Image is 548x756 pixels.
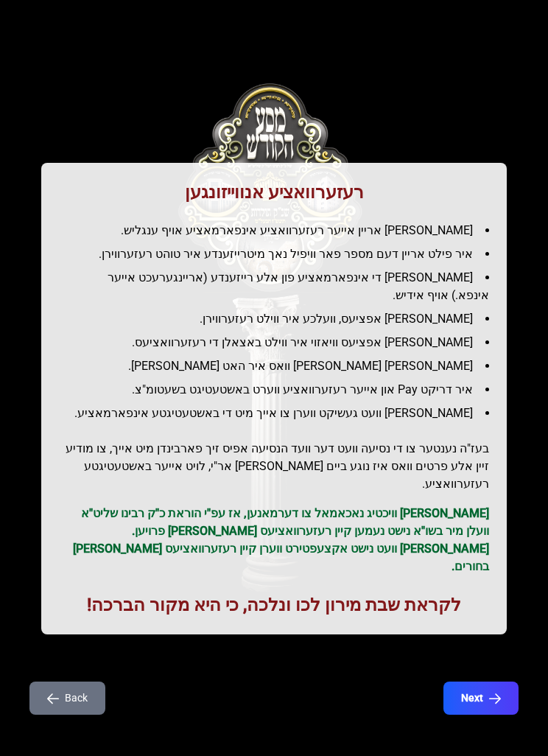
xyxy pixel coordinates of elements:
[71,269,489,304] li: [PERSON_NAME] די אינפארמאציע פון אלע רייזענדע (אריינגערעכט אייער אינפא.) אויף אידיש.
[443,682,519,715] button: Next
[71,357,489,375] li: [PERSON_NAME] [PERSON_NAME] וואס איר האט [PERSON_NAME].
[71,222,489,239] li: [PERSON_NAME] אריין אייער רעזערוואציע אינפארמאציע אויף ענגליש.
[71,310,489,328] li: [PERSON_NAME] אפציעס, וועלכע איר ווילט רעזערווירן.
[71,245,489,263] li: איר פילט אריין דעם מספר פאר וויפיל נאך מיטרייזענדע איר טוהט רעזערווירן.
[59,505,489,575] p: [PERSON_NAME] וויכטיג נאכאמאל צו דערמאנען, אז עפ"י הוראת כ"ק רבינו שליט"א וועלן מיר בשו"א נישט נע...
[59,440,489,493] h2: בעז"ה נענטער צו די נסיעה וועט דער וועד הנסיעה אפיס זיך פארבינדן מיט אייך, צו מודיע זיין אלע פרטים...
[71,381,489,399] li: איר דריקט Pay און אייער רעזערוואציע ווערט באשטעטיגט בשעטומ"צ.
[29,682,105,715] button: Back
[71,405,489,422] li: [PERSON_NAME] וועט געשיקט ווערן צו אייך מיט די באשטעטיגטע אינפארמאציע.
[59,593,489,617] h1: לקראת שבת מירון לכו ונלכה, כי היא מקור הברכה!
[59,181,489,204] h1: רעזערוואציע אנווייזונגען
[71,334,489,351] li: [PERSON_NAME] אפציעס וויאזוי איר ווילט באצאלן די רעזערוואציעס.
